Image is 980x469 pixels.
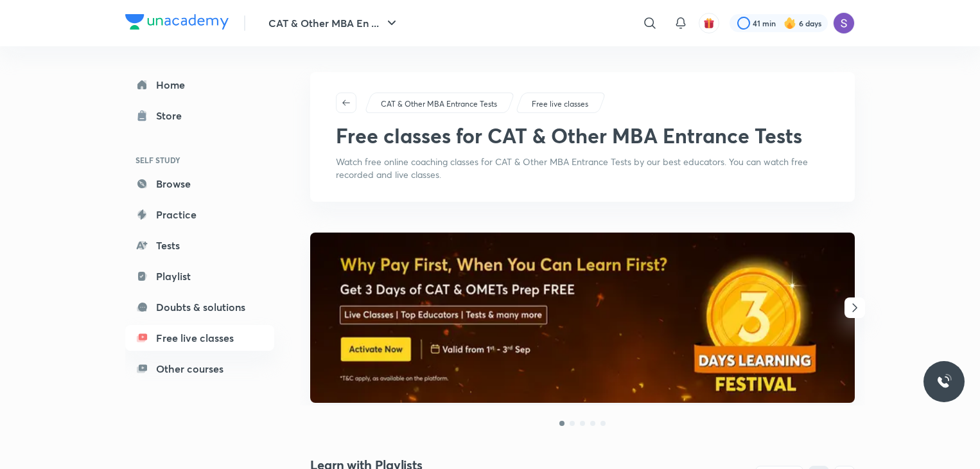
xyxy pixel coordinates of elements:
a: Doubts & solutions [125,294,274,320]
a: Tests [125,233,274,258]
a: Free live classes [530,98,591,110]
a: Company Logo [125,14,229,33]
div: Store [156,108,189,123]
h6: SELF STUDY [125,149,274,171]
img: streak [783,17,796,30]
button: avatar [699,13,719,33]
p: Watch free online coaching classes for CAT & Other MBA Entrance Tests by our best educators. You ... [336,155,829,181]
a: CAT & Other MBA Entrance Tests [379,98,500,110]
p: Free live classes [532,98,588,110]
p: CAT & Other MBA Entrance Tests [381,98,497,110]
a: Free live classes [125,325,274,351]
h1: Free classes for CAT & Other MBA Entrance Tests [336,123,802,148]
img: Sapara Premji [833,12,855,34]
a: Store [125,103,274,128]
a: banner [310,233,855,405]
img: Company Logo [125,14,229,30]
a: Practice [125,202,274,227]
a: Playlist [125,263,274,289]
img: avatar [703,17,715,29]
a: Browse [125,171,274,197]
a: Other courses [125,356,274,382]
a: Home [125,72,274,98]
button: CAT & Other MBA En ... [261,10,407,36]
img: ttu [936,374,952,389]
img: banner [310,233,855,403]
